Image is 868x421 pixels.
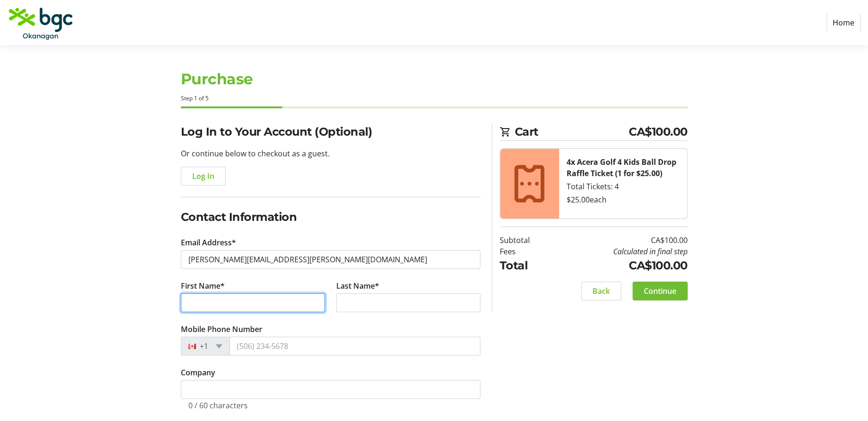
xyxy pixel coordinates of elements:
[633,282,688,300] button: Continue
[181,280,225,291] label: First Name*
[554,246,688,257] td: Calculated in final step
[500,235,554,246] td: Subtotal
[181,123,480,140] h2: Log In to Your Account (Optional)
[581,282,621,300] button: Back
[629,123,688,140] span: CA$100.00
[554,235,688,246] td: CA$100.00
[554,257,688,274] td: CA$100.00
[188,400,248,411] tr-character-limit: 0 / 60 characters
[181,367,215,378] label: Company
[181,94,688,103] div: Step 1 of 5
[181,167,226,186] button: Log In
[181,237,236,248] label: Email Address*
[827,14,860,32] a: Home
[515,123,629,140] span: Cart
[192,170,214,182] span: Log In
[181,68,688,90] h1: Purchase
[181,324,262,335] label: Mobile Phone Number
[567,157,676,178] strong: 4x Acera Golf 4 Kids Ball Drop Raffle Ticket (1 for $25.00)
[181,148,480,159] p: Or continue below to checkout as a guest.
[229,337,480,356] input: (506) 234-5678
[8,4,74,41] img: BGC Okanagan's Logo
[592,285,610,297] span: Back
[500,257,554,274] td: Total
[567,194,680,205] div: $25.00 each
[500,246,554,257] td: Fees
[181,209,480,226] h2: Contact Information
[336,280,379,291] label: Last Name*
[567,181,680,192] div: Total Tickets: 4
[644,285,676,297] span: Continue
